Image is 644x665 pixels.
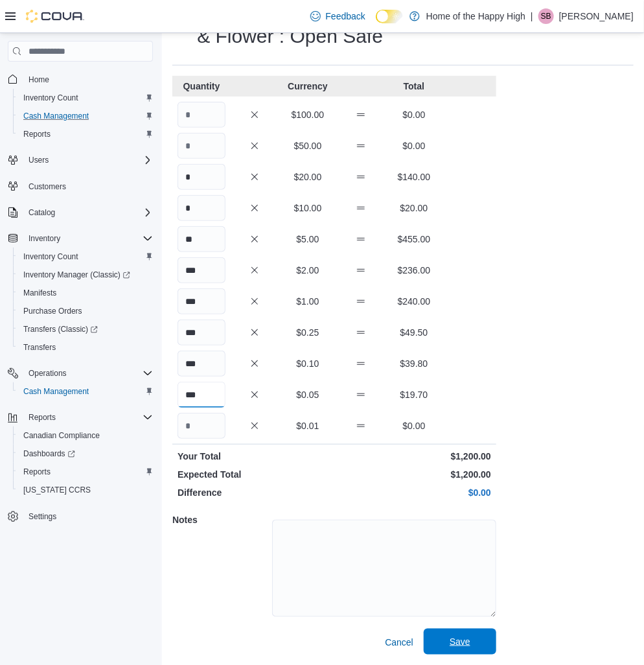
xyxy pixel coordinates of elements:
span: Reports [29,412,56,423]
p: $0.25 [284,326,332,339]
button: Users [23,152,54,168]
img: Cova [26,10,84,23]
div: Sher Buchholtz [538,8,554,24]
a: Purchase Orders [18,303,87,319]
span: Settings [23,508,153,524]
a: Cash Management [18,384,94,399]
a: Inventory Count [18,249,84,264]
p: $455.00 [390,233,438,246]
span: Inventory Count [23,93,78,103]
button: Inventory [3,229,158,248]
span: Catalog [23,205,153,220]
p: $1,200.00 [337,468,491,481]
p: Currency [284,80,332,93]
p: $0.00 [390,419,438,432]
span: Dashboards [18,446,153,461]
p: Total [390,80,438,93]
p: | [531,8,533,24]
p: $0.00 [337,486,491,499]
a: Canadian Compliance [18,428,105,443]
button: Transfers [13,338,158,356]
p: $2.00 [284,264,332,277]
a: Dashboards [13,445,158,463]
button: Inventory Count [13,248,158,266]
span: Feedback [326,10,365,23]
p: [PERSON_NAME] [559,8,634,24]
span: [US_STATE] CCRS [23,485,91,495]
span: Cash Management [23,386,89,397]
span: Transfers (Classic) [18,321,153,337]
span: Cash Management [18,384,153,399]
p: $39.80 [390,357,438,370]
p: $20.00 [390,202,438,215]
span: Customers [29,181,66,192]
p: $5.00 [284,233,332,246]
p: Quantity [178,80,225,93]
span: SB [541,8,551,24]
span: Users [23,152,153,168]
span: Operations [23,366,153,381]
span: Cancel [385,636,413,649]
a: Customers [23,179,71,194]
span: Manifests [23,288,56,298]
p: $10.00 [284,202,332,215]
p: $240.00 [390,295,438,308]
button: Settings [3,507,158,526]
a: Transfers (Classic) [18,321,103,337]
span: Reports [23,467,51,477]
p: $100.00 [284,108,332,121]
button: Operations [23,366,72,381]
input: Quantity [178,413,225,439]
button: Manifests [13,284,158,302]
span: Reports [23,129,51,139]
span: Manifests [18,285,153,301]
span: Save [450,635,470,648]
a: Inventory Count [18,90,84,106]
button: Cash Management [13,382,158,401]
span: Purchase Orders [18,303,153,319]
span: Users [29,155,49,165]
input: Quantity [178,351,225,377]
input: Quantity [178,164,225,190]
button: Users [3,151,158,169]
span: Reports [18,126,153,142]
span: Reports [23,410,153,425]
span: Transfers (Classic) [23,324,98,334]
p: $1,200.00 [337,450,491,463]
button: Catalog [23,205,60,220]
a: Home [23,72,54,87]
input: Quantity [178,102,225,128]
span: Inventory Manager (Classic) [23,270,130,280]
h5: Notes [172,507,270,533]
span: Home [29,75,49,85]
button: Reports [13,125,158,143]
button: Operations [3,364,158,382]
a: Feedback [305,3,371,29]
a: Transfers (Classic) [13,320,158,338]
button: Reports [23,410,61,425]
span: Canadian Compliance [23,430,100,441]
span: Reports [18,464,153,480]
button: Cash Management [13,107,158,125]
button: Reports [3,408,158,426]
span: Inventory [23,231,153,246]
a: Reports [18,126,56,142]
button: Canadian Compliance [13,426,158,445]
button: Catalog [3,204,158,222]
input: Quantity [178,288,225,314]
p: $0.00 [390,108,438,121]
span: Transfers [23,342,56,353]
button: Save [424,629,496,655]
p: $236.00 [390,264,438,277]
span: Inventory Count [23,251,78,262]
span: Cash Management [23,111,89,121]
span: Canadian Compliance [18,428,153,443]
a: Settings [23,509,62,524]
button: Cancel [380,629,419,655]
span: Purchase Orders [23,306,82,316]
span: Transfers [18,340,153,355]
p: $0.01 [284,419,332,432]
span: Inventory Count [18,90,153,106]
p: $50.00 [284,139,332,152]
p: Difference [178,486,332,499]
